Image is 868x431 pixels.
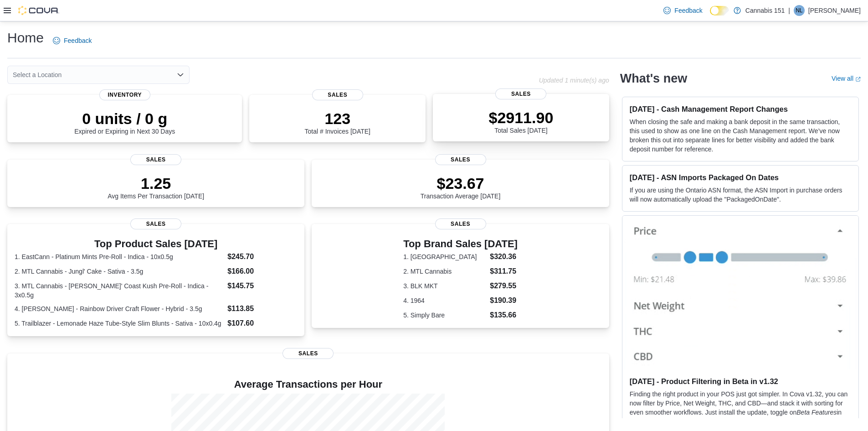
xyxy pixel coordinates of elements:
span: Feedback [674,6,702,15]
a: View allExternal link [832,75,861,82]
h3: [DATE] - ASN Imports Packaged On Dates [630,173,851,182]
span: Sales [495,88,546,99]
dd: $135.66 [490,310,518,321]
p: Updated 1 minute(s) ago [539,77,609,84]
dd: $145.75 [227,280,297,291]
dt: 5. Trailblazer - Lemonade Haze Tube-Style Slim Blunts - Sativa - 10x0.4g [15,319,224,328]
dt: 3. BLK MKT [403,281,486,291]
div: Transaction Average [DATE] [421,174,501,200]
a: Feedback [49,31,95,50]
p: 0 units / 0 g [74,109,175,128]
h2: What's new [620,71,687,86]
p: $23.67 [421,174,501,192]
dd: $113.85 [227,303,297,314]
dd: $107.60 [227,318,297,329]
span: Inventory [99,89,150,100]
p: 123 [305,109,370,128]
dd: $166.00 [227,266,297,277]
a: Feedback [660,1,706,20]
dt: 3. MTL Cannabis - [PERSON_NAME]' Coast Kush Pre-Roll - Indica - 3x0.5g [15,281,224,300]
h1: Home [7,29,44,47]
h4: Average Transactions per Hour [15,379,602,390]
span: Dark Mode [710,16,710,16]
dt: 1. EastCann - Platinum Mints Pre-Roll - Indica - 10x0.5g [15,252,224,261]
p: [PERSON_NAME] [808,5,861,16]
p: If you are using the Ontario ASN format, the ASN Import in purchase orders will now automatically... [630,186,851,204]
p: Cannabis 151 [745,5,785,16]
dd: $279.55 [490,280,518,291]
em: Beta Features [796,409,837,416]
dd: $320.36 [490,251,518,262]
dt: 4. 1964 [403,296,486,305]
span: Sales [130,218,181,229]
h3: Top Product Sales [DATE] [15,239,297,249]
div: Avg Items Per Transaction [DATE] [108,174,204,200]
span: Sales [130,154,181,165]
p: 1.25 [108,174,204,192]
span: Sales [282,348,334,359]
div: Nina Lawson [794,5,805,16]
dt: 4. [PERSON_NAME] - Rainbow Driver Craft Flower - Hybrid - 3.5g [15,304,224,313]
dt: 1. [GEOGRAPHIC_DATA] [403,252,486,261]
dd: $245.70 [227,251,297,262]
span: NL [796,5,802,16]
dt: 2. MTL Cannabis [403,267,486,276]
dt: 2. MTL Cannabis - Jungl' Cake - Sativa - 3.5g [15,267,224,276]
dd: $190.39 [490,295,518,306]
span: Sales [435,154,486,165]
button: Open list of options [177,71,184,78]
span: Sales [435,218,486,229]
h3: Top Brand Sales [DATE] [403,239,518,249]
span: Feedback [64,36,92,45]
p: | [788,5,790,16]
p: $2911.90 [488,109,553,127]
dt: 5. Simply Bare [403,311,486,320]
span: Sales [312,89,363,100]
p: When closing the safe and making a bank deposit in the same transaction, this used to show as one... [630,117,851,154]
input: Dark Mode [710,6,729,16]
h3: [DATE] - Cash Management Report Changes [630,104,851,114]
div: Total # Invoices [DATE] [305,109,370,135]
h3: [DATE] - Product Filtering in Beta in v1.32 [630,377,851,386]
div: Total Sales [DATE] [488,109,553,134]
dd: $311.75 [490,266,518,277]
img: Cova [18,6,59,15]
div: Expired or Expiring in Next 30 Days [74,109,175,135]
svg: External link [855,77,861,82]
